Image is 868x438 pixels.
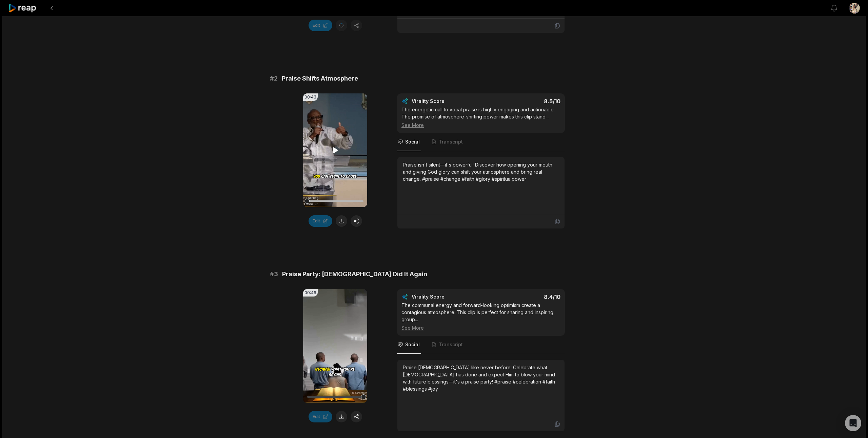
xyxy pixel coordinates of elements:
div: Praise [DEMOGRAPHIC_DATA] like never before! Celebrate what [DEMOGRAPHIC_DATA] has done and expec... [403,364,559,392]
div: See More [401,324,560,331]
span: Transcript [439,138,463,145]
div: The communal energy and forward-looking optimism create a contagious atmosphere. This clip is per... [401,302,560,331]
div: Praise isn't silent—it's powerful! Discover how opening your mouth and giving God glory can shift... [403,161,559,182]
span: Praise Party: [DEMOGRAPHIC_DATA] Did It Again [282,269,427,279]
video: Your browser does not support mp4 format. [303,289,367,403]
nav: Tabs [397,133,565,151]
div: Virality Score [412,293,485,300]
div: The energetic call to vocal praise is highly engaging and actionable. The promise of atmosphere-s... [401,106,560,129]
div: See More [401,122,560,129]
span: Social [405,138,420,145]
div: 8.4 /10 [488,293,561,300]
span: Praise Shifts Atmosphere [282,74,358,83]
video: Your browser does not support mp4 format. [303,93,367,207]
span: # 3 [270,269,278,279]
button: Edit [309,20,332,31]
span: Social [405,341,420,348]
button: Edit [309,215,332,227]
nav: Tabs [397,336,565,354]
div: Open Intercom Messenger [845,415,861,431]
div: Virality Score [412,98,485,105]
span: Transcript [439,341,463,348]
button: Edit [309,411,332,422]
span: # 2 [270,74,278,83]
div: 8.5 /10 [488,98,561,105]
